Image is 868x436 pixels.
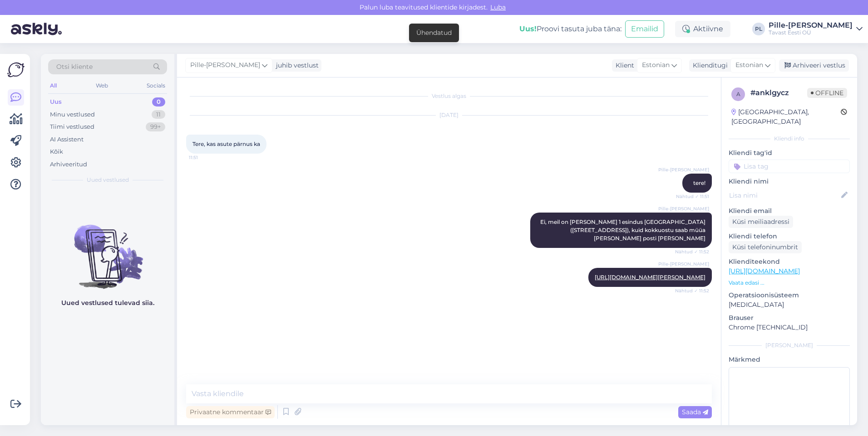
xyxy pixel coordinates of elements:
[729,148,850,158] p: Kliendi tag'id
[729,267,800,275] a: [URL][DOMAIN_NAME]
[729,241,802,253] div: Küsi telefoninumbrit
[729,313,850,323] p: Brauser
[689,61,728,70] div: Klienditugi
[186,406,275,418] div: Privaatne kommentaar
[729,135,850,143] div: Kliendi info
[519,24,537,33] b: Uus!
[736,91,740,97] span: a
[729,206,850,216] p: Kliendi email
[675,287,709,294] span: Nähtud ✓ 11:52
[779,59,849,72] div: Arhiveeri vestlus
[729,341,850,349] div: [PERSON_NAME]
[186,92,712,100] div: Vestlus algas
[729,323,850,332] p: Chrome [TECHNICAL_ID]
[752,23,765,35] div: PL
[729,190,839,200] input: Lisa nimi
[416,28,452,38] div: Ühendatud
[642,60,670,70] span: Estonian
[693,179,705,186] span: tere!
[658,205,709,212] span: Pille-[PERSON_NAME]
[658,166,709,173] span: Pille-[PERSON_NAME]
[675,21,730,37] div: Aktiivne
[272,61,319,70] div: juhib vestlust
[41,208,174,290] img: No chats
[682,408,708,416] span: Saada
[729,279,850,287] p: Vaata edasi ...
[612,61,634,70] div: Klient
[750,87,807,98] div: # anklgycz
[145,80,167,92] div: Socials
[729,160,850,173] input: Lisa tag
[50,135,84,144] div: AI Assistent
[540,218,707,242] span: Ei, meil on [PERSON_NAME] 1 esindus [GEOGRAPHIC_DATA] ([STREET_ADDRESS]), kuid kokkuostu saab müü...
[675,248,709,255] span: Nähtud ✓ 11:52
[729,232,850,241] p: Kliendi telefon
[192,140,260,147] span: Tere, kas asute pärnus ka
[729,177,850,186] p: Kliendi nimi
[61,298,154,308] p: Uued vestlused tulevad siia.
[729,300,850,310] p: [MEDICAL_DATA]
[50,160,87,169] div: Arhiveeritud
[94,80,110,92] div: Web
[50,97,62,107] div: Uus
[729,291,850,300] p: Operatsioonisüsteem
[769,22,863,36] a: Pille-[PERSON_NAME]Tavast Eesti OÜ
[735,60,763,70] span: Estonian
[729,257,850,266] p: Klienditeekond
[658,261,709,267] span: Pille-[PERSON_NAME]
[50,122,94,131] div: Tiimi vestlused
[807,88,847,98] span: Offline
[769,29,853,36] div: Tavast Eesti OÜ
[48,80,59,92] div: All
[152,110,165,119] div: 11
[186,111,712,119] div: [DATE]
[769,22,853,29] div: Pille-[PERSON_NAME]
[675,193,709,200] span: Nähtud ✓ 11:51
[7,61,25,78] img: Askly Logo
[152,97,165,107] div: 0
[519,24,621,34] div: Proovi tasuta juba täna:
[595,274,705,281] a: [URL][DOMAIN_NAME][PERSON_NAME]
[729,355,850,364] p: Märkmed
[625,20,664,38] button: Emailid
[729,216,793,228] div: Küsi meiliaadressi
[146,122,165,131] div: 99+
[87,176,129,184] span: Uued vestlused
[56,62,93,72] span: Otsi kliente
[488,3,508,11] span: Luba
[731,107,841,126] div: [GEOGRAPHIC_DATA], [GEOGRAPHIC_DATA]
[190,60,260,70] span: Pille-[PERSON_NAME]
[50,147,63,156] div: Kõik
[50,110,95,119] div: Minu vestlused
[189,154,223,161] span: 11:51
